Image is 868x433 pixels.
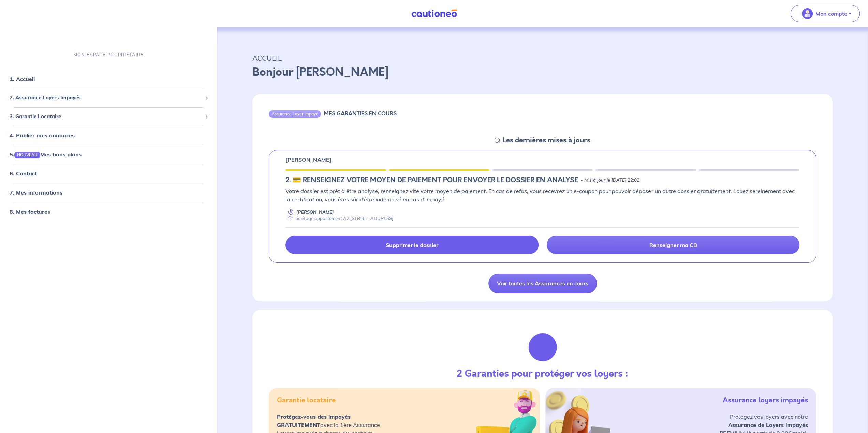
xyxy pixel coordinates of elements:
div: 5e étage appartement A2.[STREET_ADDRESS] [285,215,393,222]
h6: MES GARANTIES EN COURS [324,110,397,117]
p: [PERSON_NAME] [296,209,334,215]
a: Supprimer le dossier [285,236,538,254]
a: 1. Accueil [10,76,35,82]
p: Mon compte [815,10,847,18]
strong: Protégez-vous des impayés GRATUITEMENT [277,413,351,428]
button: illu_account_valid_menu.svgMon compte [791,5,860,22]
span: 3. Garantie Locataire [10,113,202,121]
div: Assurance Loyer Impayé [269,110,321,117]
img: illu_account_valid_menu.svg [802,8,813,19]
a: Renseigner ma CB [547,236,799,254]
p: - mis à jour le [DATE] 22:02 [581,177,639,184]
a: 8. Mes factures [10,208,50,215]
p: Bonjour [PERSON_NAME] [252,64,833,80]
h3: 2 Garanties pour protéger vos loyers : [457,368,628,380]
a: 5.NOUVEAUMes bons plans [10,151,82,158]
div: 2. Assurance Loyers Impayés [3,91,214,105]
a: Voir toutes les Assurances en cours [488,274,597,293]
img: Cautioneo [409,9,460,18]
div: 8. Mes factures [3,205,214,218]
div: 4. Publier mes annonces [3,128,214,142]
h5: Les dernières mises à jours [503,136,590,144]
div: 5.NOUVEAUMes bons plans [3,148,214,161]
p: ACCUEIL [252,52,833,64]
span: 2. Assurance Loyers Impayés [10,94,202,102]
img: justif-loupe [524,329,561,366]
p: [PERSON_NAME] [285,156,332,164]
div: state: CB-IN-PROGRESS, Context: NEW,CHOOSE-CERTIFICATE,ALONE,LESSOR-DOCUMENTS [285,176,799,184]
h5: Assurance loyers impayés [723,396,808,404]
h5: Garantie locataire [277,396,336,404]
div: 6. Contact [3,167,214,180]
p: Renseigner ma CB [649,242,697,248]
strong: Assurance de Loyers Impayés [728,421,808,428]
a: 6. Contact [10,170,37,177]
div: 7. Mes informations [3,186,214,199]
p: Votre dossier est prêt à être analysé, renseignez vite votre moyen de paiement. En cas de refus, ... [285,187,799,203]
p: MON ESPACE PROPRIÉTAIRE [73,51,144,58]
h5: 2.︎ 💳 RENSEIGNEZ VOTRE MOYEN DE PAIEMENT POUR ENVOYER LE DOSSIER EN ANALYSE [285,176,578,184]
a: 4. Publier mes annonces [10,132,75,139]
a: 7. Mes informations [10,189,62,196]
div: 3. Garantie Locataire [3,110,214,123]
p: Supprimer le dossier [386,242,438,248]
div: 1. Accueil [3,72,214,86]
